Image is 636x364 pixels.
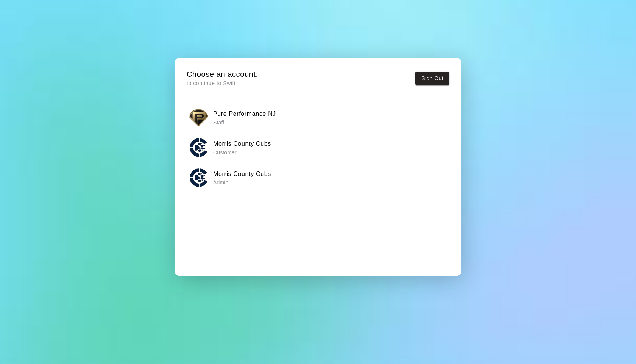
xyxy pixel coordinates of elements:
[213,149,271,156] p: Customer
[187,166,449,190] button: Morris County CubsMorris County Cubs Admin
[187,69,258,79] h5: Choose an account:
[189,138,208,157] img: Morris County Cubs
[187,135,449,159] button: Morris County CubsMorris County Cubs Customer
[189,168,208,187] img: Morris County Cubs
[213,109,276,119] h6: Pure Performance NJ
[213,119,276,126] p: Staff
[213,169,271,179] h6: Morris County Cubs
[187,106,449,129] button: Pure Performance NJPure Performance NJ Staff
[213,179,271,186] p: Admin
[213,139,271,149] h6: Morris County Cubs
[189,108,208,127] img: Pure Performance NJ
[187,79,258,87] p: to continue to Swift
[415,72,449,86] button: Sign Out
